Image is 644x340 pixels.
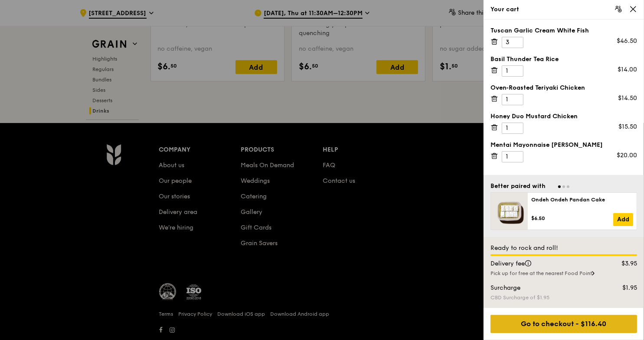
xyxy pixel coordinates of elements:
div: Surcharge [485,284,603,292]
div: $3.95 [603,259,643,268]
div: Mentai Mayonnaise [PERSON_NAME] [490,141,637,149]
div: $15.50 [618,123,637,131]
div: $14.00 [618,65,637,74]
span: Go to slide 2 [562,185,565,188]
div: Delivery fee [485,259,603,268]
div: Ondeh Ondeh Pandan Cake [531,196,633,203]
div: Pick up for free at the nearest Food Point [490,270,637,277]
span: Go to slide 3 [567,185,569,188]
div: Go to checkout - $116.40 [490,315,637,333]
div: Tuscan Garlic Cream White Fish [490,26,637,35]
div: Ready to rock and roll! [490,244,637,253]
div: Your cart [490,5,637,14]
span: Go to slide 1 [558,185,561,188]
div: $14.50 [618,94,637,103]
div: CBD Surcharge of $1.95 [490,294,637,301]
div: Honey Duo Mustard Chicken [490,112,637,121]
a: Add [613,213,633,226]
div: $20.00 [617,151,637,160]
div: Oven‑Roasted Teriyaki Chicken [490,84,637,92]
div: $46.50 [617,37,637,45]
div: $6.50 [531,215,613,222]
div: Basil Thunder Tea Rice [490,55,637,64]
div: Better paired with [490,182,546,191]
div: $1.95 [603,284,643,292]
